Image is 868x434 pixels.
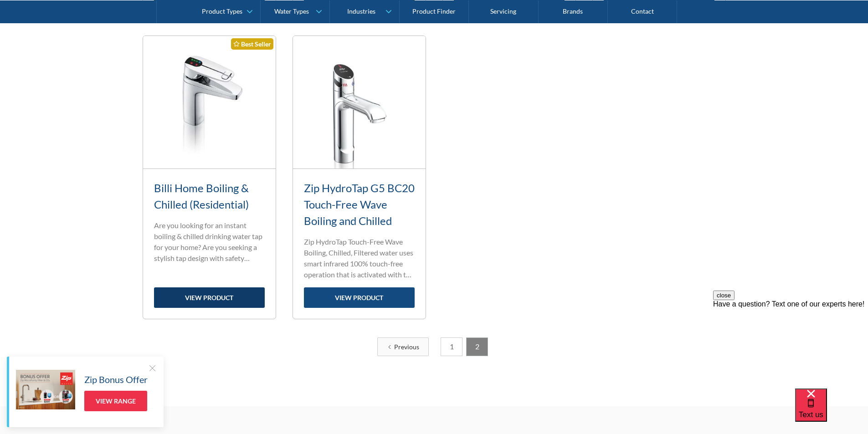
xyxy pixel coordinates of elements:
div: Best Seller [231,38,273,50]
img: Zip HydroTap G5 BC20 Touch-Free Wave Boiling and Chilled [293,36,426,168]
a: Previous Page [377,337,429,356]
a: Zip HydroTap G5 BC20 Touch-Free Wave Boiling and Chilled [304,181,415,227]
a: view product [304,287,415,308]
a: view product [154,287,265,308]
a: 1 [441,337,462,356]
iframe: podium webchat widget bubble [795,388,868,434]
iframe: podium webchat widget prompt [713,291,868,400]
div: Industries [347,7,375,15]
img: Billi Home Boiling & Chilled (Residential) [143,36,276,168]
a: Billi Home Boiling & Chilled (Residential) [154,181,249,211]
div: List [143,337,726,356]
a: View Range [84,391,147,411]
a: Best Seller [143,36,276,169]
h5: Zip Bonus Offer [84,373,148,386]
div: Previous [394,342,419,352]
p: Zip HydroTap Touch-Free Wave Boiling, Chilled, Filtered water uses smart infrared 100% touch-free... [304,236,415,280]
a: 2 [466,337,488,356]
img: Zip Bonus Offer [16,370,75,409]
div: Product Types [202,7,242,15]
div: Water Types [274,7,309,15]
p: Are you looking for an instant boiling & chilled drinking water tap for your home? Are you seekin... [154,220,265,264]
